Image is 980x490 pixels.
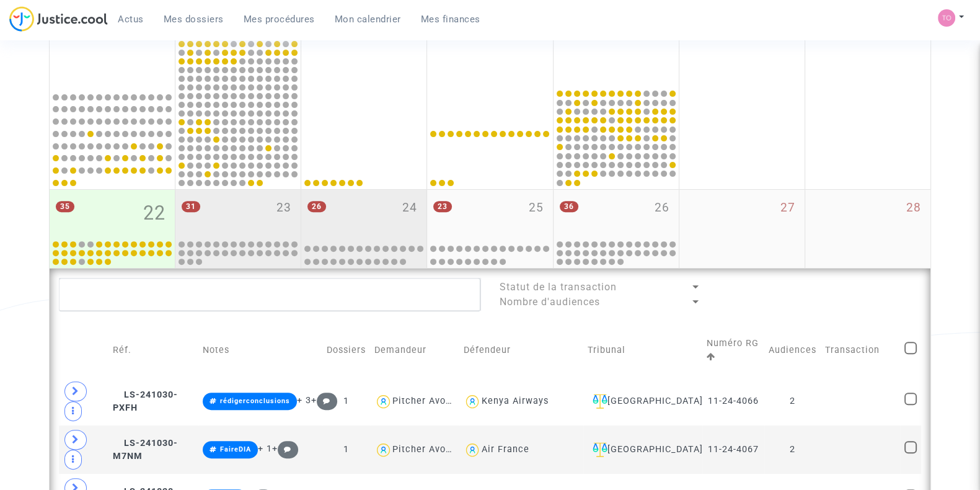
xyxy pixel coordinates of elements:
[702,377,764,425] td: 11-24-4066
[56,201,74,212] span: 35
[307,201,326,212] span: 26
[499,281,616,293] span: Statut de la transaction
[554,190,679,238] div: vendredi septembre 26, 36 events, click to expand
[481,396,548,406] div: Kenya Airways
[118,14,144,25] span: Actus
[560,201,578,212] span: 36
[764,425,821,474] td: 2
[276,199,291,217] span: 23
[374,441,392,459] img: icon-user.svg
[322,425,370,474] td: 1
[175,190,301,238] div: mardi septembre 23, 31 events, click to expand
[392,396,461,406] div: Pitcher Avocat
[198,324,322,377] td: Notes
[301,190,426,238] div: mercredi septembre 24, 26 events, click to expand
[325,10,411,29] a: Mon calendrier
[593,394,607,409] img: icon-faciliter-sm.svg
[154,10,234,29] a: Mes dossiers
[374,393,392,411] img: icon-user.svg
[143,199,166,228] span: 22
[433,201,452,212] span: 23
[499,296,599,308] span: Nombre d'audiences
[297,395,311,406] span: + 3
[702,425,764,474] td: 11-24-4067
[529,199,544,217] span: 25
[370,324,459,377] td: Demandeur
[593,442,607,457] img: icon-faciliter-sm.svg
[821,324,900,377] td: Transaction
[9,6,108,32] img: jc-logo.svg
[427,190,552,238] div: jeudi septembre 25, 23 events, click to expand
[906,199,921,217] span: 28
[220,397,290,405] span: rédigerconclusions
[655,199,669,217] span: 26
[764,324,821,377] td: Audiences
[392,444,461,455] div: Pitcher Avocat
[459,324,583,377] td: Défendeur
[464,441,482,459] img: icon-user.svg
[679,190,805,268] div: samedi septembre 27
[702,324,764,377] td: Numéro RG
[50,190,175,238] div: lundi septembre 22, 35 events, click to expand
[402,199,417,217] span: 24
[938,9,955,27] img: fe1f3729a2b880d5091b466bdc4f5af5
[234,10,325,29] a: Mes procédures
[272,443,299,454] span: +
[588,442,698,457] div: [GEOGRAPHIC_DATA]
[164,14,224,25] span: Mes dossiers
[588,394,698,409] div: [GEOGRAPHIC_DATA]
[311,395,338,406] span: +
[258,443,272,454] span: + 1
[113,390,178,414] span: LS-241030-PXFH
[421,14,480,25] span: Mes finances
[108,324,198,377] td: Réf.
[108,10,154,29] a: Actus
[805,190,930,268] div: dimanche septembre 28
[322,377,370,425] td: 1
[464,393,482,411] img: icon-user.svg
[764,377,821,425] td: 2
[220,445,251,453] span: FaireDIA
[322,324,370,377] td: Dossiers
[113,438,178,462] span: LS-241030-M7NM
[244,14,315,25] span: Mes procédures
[182,201,200,212] span: 31
[411,10,490,29] a: Mes finances
[583,324,702,377] td: Tribunal
[780,199,795,217] span: 27
[481,444,529,455] div: Air France
[335,14,401,25] span: Mon calendrier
